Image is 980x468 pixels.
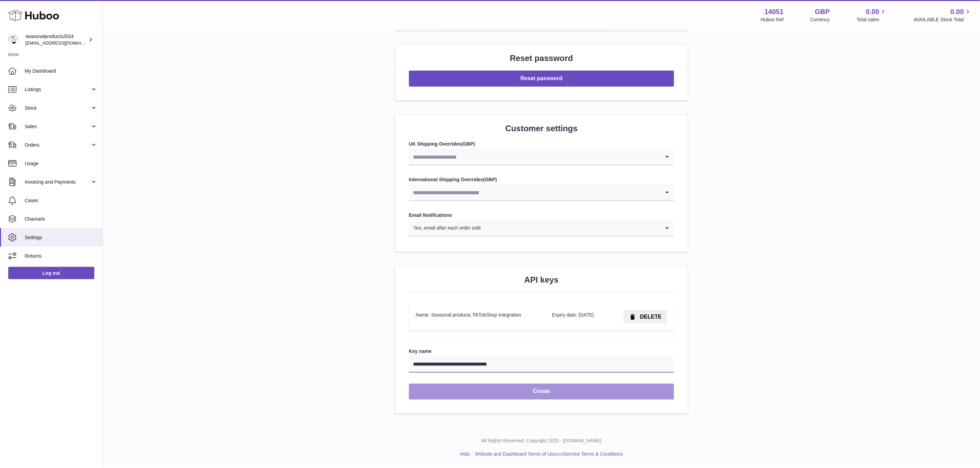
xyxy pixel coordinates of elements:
input: Search for option [481,220,660,236]
span: DELETE [640,314,662,320]
div: Currency [811,16,830,23]
span: [EMAIL_ADDRESS][DOMAIN_NAME] [25,40,101,46]
span: 0.00 [951,7,964,16]
a: 0.00 Total sales [857,7,887,23]
span: Sales [25,123,90,130]
button: DELETE [624,310,667,324]
span: Settings [25,234,97,241]
span: AVAILABLE Stock Total [914,16,972,23]
td: Name: Seasonal products TikTokShop Integration [409,303,545,331]
span: Total sales [857,16,887,23]
a: Website and Dashboard Terms of Use [475,452,556,457]
span: 0.00 [866,7,879,16]
strong: 14051 [765,7,784,16]
strong: GBP [815,7,830,16]
span: Channels [25,216,97,222]
a: Service Terms & Conditions [564,452,623,457]
label: Key name [409,348,674,355]
button: Create [409,384,674,400]
p: All Rights Reserved. Copyright 2025 - [DOMAIN_NAME] [108,438,975,444]
a: 0.00 AVAILABLE Stock Total [914,7,972,23]
div: seasonalproducts2024 [25,33,87,46]
div: Search for option [409,149,674,165]
a: Help [460,452,470,457]
span: Usage [25,160,97,167]
h2: Customer settings [409,123,674,134]
h2: API keys [409,274,674,285]
span: Stock [25,105,90,111]
td: Expiry date: [DATE] [545,303,609,331]
a: Log out [8,267,94,279]
span: ( ) [461,141,475,147]
input: Search for option [409,149,660,165]
strong: GBP [485,177,495,182]
span: Orders [25,142,90,148]
label: Email Notifications [409,212,674,219]
h2: Reset password [409,53,674,64]
li: and [473,451,623,458]
input: Search for option [409,185,660,200]
span: Returns [25,253,97,259]
a: Reset password [409,76,674,81]
strong: GBP [463,141,473,147]
span: Yes, email after each order sold [409,220,481,236]
span: Cases [25,197,97,204]
div: Huboo Ref [761,16,784,23]
button: Reset password [409,71,674,87]
div: Search for option [409,185,674,201]
div: Search for option [409,220,674,237]
span: My Dashboard [25,68,97,74]
img: internalAdmin-14051@internal.huboo.com [8,35,19,45]
span: ( ) [483,177,497,182]
span: Invoicing and Payments [25,179,90,185]
span: Listings [25,86,90,93]
label: International Shipping Overrides [409,176,674,183]
label: UK Shipping Overrides [409,141,674,147]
